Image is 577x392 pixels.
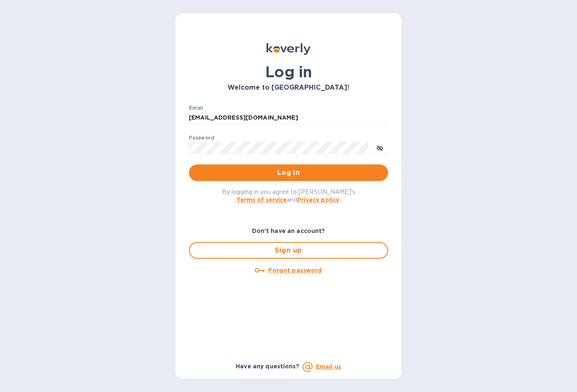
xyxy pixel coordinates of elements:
[316,363,341,370] a: Email us
[189,105,203,110] label: Email
[189,242,388,259] button: Sign up
[189,164,388,181] button: Log in
[189,112,388,124] input: Enter email address
[268,267,322,274] u: Forgot password
[297,196,339,203] a: Privacy policy
[252,228,325,234] b: Don't have an account?
[236,363,299,370] b: Have any questions?
[372,139,388,156] button: toggle password visibility
[222,189,355,203] span: By logging in you agree to [PERSON_NAME]'s and .
[189,135,214,140] label: Password
[189,63,388,81] h1: Log in
[237,196,287,203] a: Terms of service
[196,245,381,255] span: Sign up
[266,43,311,55] img: Koverly
[189,84,388,92] h3: Welcome to [GEOGRAPHIC_DATA]!
[196,168,381,178] span: Log in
